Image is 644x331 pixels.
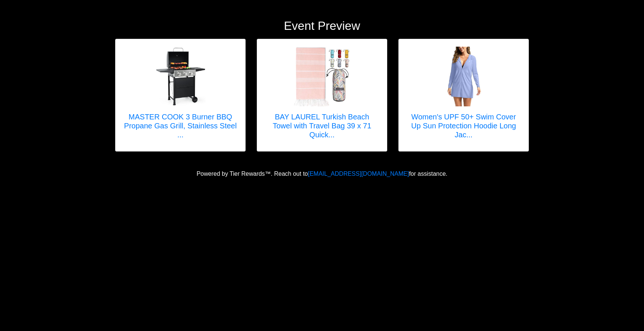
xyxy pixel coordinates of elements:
[292,47,352,106] img: BAY LAUREL Turkish Beach Towel with Travel Bag 39 x 71 Quick Dry Sand Free Lightweight Large Over...
[123,47,238,144] a: MASTER COOK 3 Burner BBQ Propane Gas Grill, Stainless Steel 30,000 BTU Patio Garden Barbecue Gril...
[308,171,409,177] a: [EMAIL_ADDRESS][DOMAIN_NAME]
[434,47,493,106] img: Women's UPF 50+ Swim Cover Up Sun Protection Hoodie Long Jacket SPF Lightweight Beach Cover Ups f...
[115,19,529,33] h2: Event Preview
[123,112,238,139] h5: MASTER COOK 3 Burner BBQ Propane Gas Grill, Stainless Steel ...
[406,112,521,139] h5: Women's UPF 50+ Swim Cover Up Sun Protection Hoodie Long Jac...
[265,47,379,144] a: BAY LAUREL Turkish Beach Towel with Travel Bag 39 x 71 Quick Dry Sand Free Lightweight Large Over...
[151,47,210,106] img: MASTER COOK 3 Burner BBQ Propane Gas Grill, Stainless Steel 30,000 BTU Patio Garden Barbecue Gril...
[196,171,447,177] span: Powered by Tier Rewards™. Reach out to for assistance.
[406,47,521,144] a: Women's UPF 50+ Swim Cover Up Sun Protection Hoodie Long Jacket SPF Lightweight Beach Cover Ups f...
[265,112,379,139] h5: BAY LAUREL Turkish Beach Towel with Travel Bag 39 x 71 Quick...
